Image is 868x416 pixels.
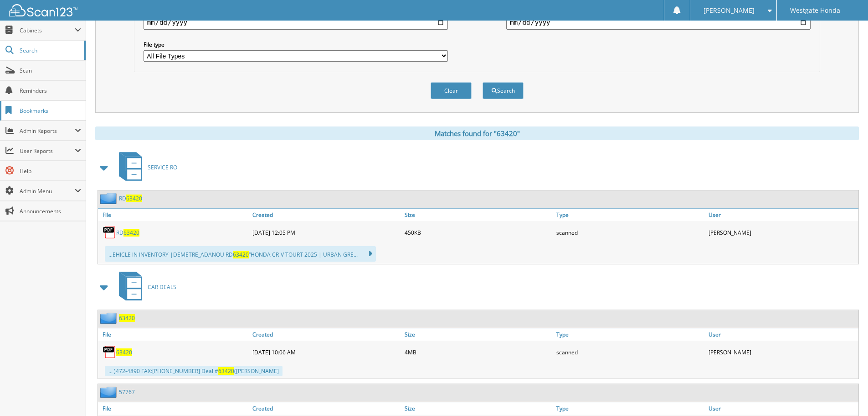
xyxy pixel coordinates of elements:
[20,167,81,175] span: Help
[554,223,706,242] div: scanned
[116,229,139,237] a: RD63420
[9,4,77,16] img: scan123-logo-white.svg
[103,226,116,239] img: PDF.png
[431,82,472,99] button: Clear
[704,8,755,13] span: [PERSON_NAME]
[402,209,555,221] a: Size
[483,82,524,99] button: Search
[706,343,858,361] div: [PERSON_NAME]
[20,67,81,74] span: Scan
[100,193,119,204] img: folder2.png
[554,402,706,415] a: Type
[20,147,75,155] span: User Reports
[706,328,858,341] a: User
[706,209,858,221] a: User
[250,209,402,221] a: Created
[98,209,250,221] a: File
[123,229,139,237] span: 63420
[20,127,75,135] span: Admin Reports
[100,386,119,398] img: folder2.png
[113,149,177,185] a: SERVICE RO
[20,187,75,195] span: Admin Menu
[250,402,402,415] a: Created
[554,209,706,221] a: Type
[402,343,555,361] div: 4MB
[126,195,142,202] span: 63420
[250,328,402,341] a: Created
[402,223,555,242] div: 450KB
[822,372,868,416] iframe: Chat Widget
[790,8,840,13] span: Westgate Honda
[105,246,376,262] div: ...EHICLE IN INVENTORY |DEMETRE_ADANOU RD “HONDA CR-V TOURT 2025 | URBAN GRE...
[95,126,859,140] div: Matches found for "63420"
[119,388,135,396] a: 57767
[554,343,706,361] div: scanned
[250,223,402,242] div: [DATE] 12:05 PM
[113,269,176,305] a: CAR DEALS
[148,163,177,171] span: SERVICE RO
[218,367,234,375] span: 63420
[402,402,555,415] a: Size
[103,345,116,359] img: PDF.png
[20,26,75,34] span: Cabinets
[98,402,250,415] a: File
[100,312,119,324] img: folder2.png
[144,41,448,48] label: File type
[20,87,81,95] span: Reminders
[144,15,448,30] input: start
[233,251,249,258] span: 63420
[98,328,250,341] a: File
[116,348,132,356] a: 63420
[402,328,555,341] a: Size
[706,223,858,242] div: [PERSON_NAME]
[105,366,282,376] div: ... )472-4890 FAX:[PHONE_NUMBER] Deal # ([PERSON_NAME]
[506,15,811,30] input: end
[148,283,176,291] span: CAR DEALS
[20,47,80,54] span: Search
[250,343,402,361] div: [DATE] 10:06 AM
[554,328,706,341] a: Type
[119,195,142,202] a: RD63420
[20,107,81,115] span: Bookmarks
[20,207,81,215] span: Announcements
[706,402,858,415] a: User
[119,314,135,322] a: 63420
